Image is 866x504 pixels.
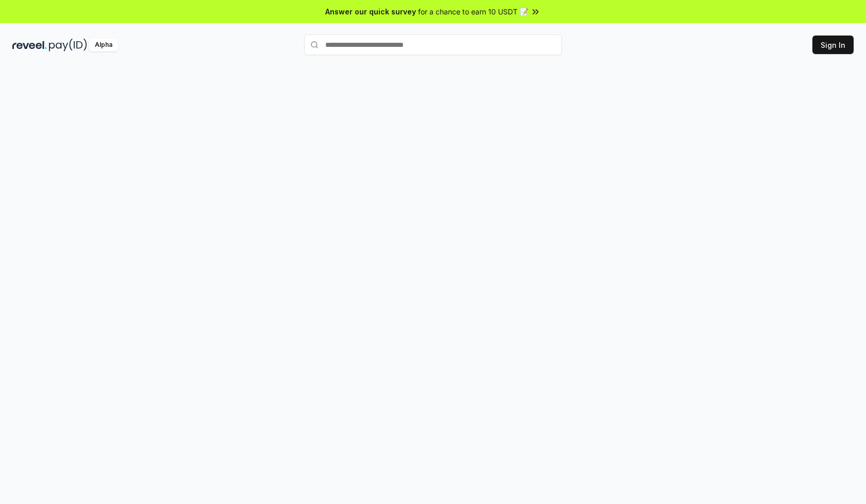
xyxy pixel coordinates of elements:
[49,39,87,51] img: pay_id
[12,39,47,51] img: reveel_dark
[89,39,118,51] div: Alpha
[812,36,854,54] button: Sign In
[325,6,416,17] span: Answer our quick survey
[418,6,528,17] span: for a chance to earn 10 USDT 📝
